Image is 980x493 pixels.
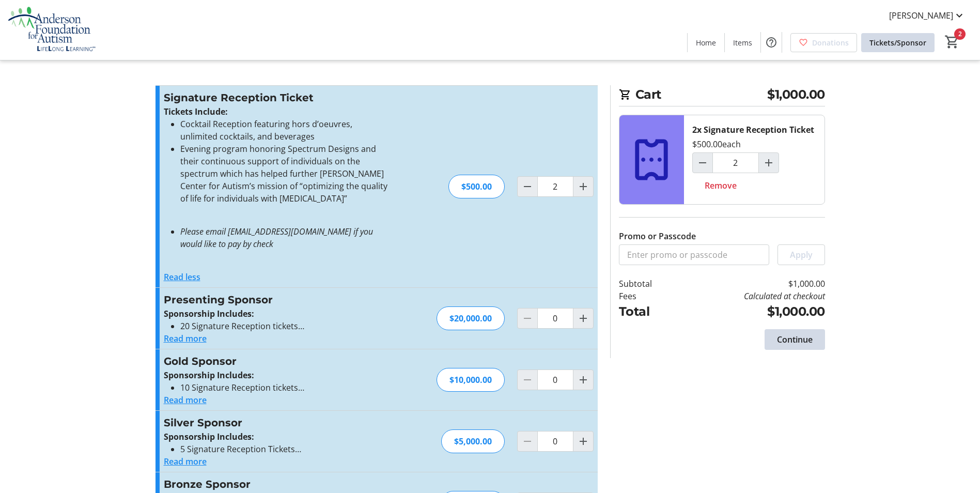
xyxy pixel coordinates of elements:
[164,476,390,492] h3: Bronze Sponsor
[692,124,814,136] div: 2x Signature Reception Ticket
[767,85,825,104] span: $1,000.00
[573,432,593,451] button: Increment by one
[573,370,593,390] button: Increment by one
[537,176,573,197] input: Signature Reception Ticket Quantity
[678,302,825,321] td: $1,000.00
[164,455,207,468] button: Read more
[537,369,573,390] input: Gold Sponsor Quantity
[812,37,849,48] span: Donations
[861,33,935,52] a: Tickets/Sponsor
[619,302,679,321] td: Total
[180,381,390,394] li: 10 Signature Reception tickets
[180,143,390,205] li: Evening program honoring Spectrum Designs and their continuous support of individuals on the spec...
[164,353,390,369] h3: Gold Sponsor
[619,85,825,106] h2: Cart
[619,230,696,242] label: Promo or Passcode
[164,431,254,442] strong: Sponsorship Includes:
[164,394,207,406] button: Read more
[943,33,961,51] button: Cart
[180,118,390,143] li: Cocktail Reception featuring hors d’oeuvres, unlimited cocktails, and beverages
[164,90,390,105] h3: Signature Reception Ticket
[437,368,505,392] div: $10,000.00
[705,179,737,192] span: Remove
[441,429,505,453] div: $5,000.00
[164,369,254,381] strong: Sponsorship Includes:
[693,153,712,173] button: Decrement by one
[164,271,200,283] button: Read less
[692,175,749,196] button: Remove
[725,33,760,52] a: Items
[180,443,390,455] li: 5 Signature Reception Tickets
[164,308,254,319] strong: Sponsorship Includes:
[6,4,98,56] img: Anderson Foundation for Autism 's Logo
[537,308,573,329] input: Presenting Sponsor Quantity
[180,320,390,332] li: 20 Signature Reception tickets
[765,329,825,350] button: Continue
[889,9,953,22] span: [PERSON_NAME]
[733,37,752,48] span: Items
[761,32,782,53] button: Help
[678,290,825,302] td: Calculated at checkout
[790,33,857,52] a: Donations
[692,138,741,150] div: $500.00 each
[448,175,505,198] div: $500.00
[619,278,679,290] td: Subtotal
[696,37,716,48] span: Home
[759,153,779,173] button: Increment by one
[164,106,228,117] strong: Tickets Include:
[881,7,974,24] button: [PERSON_NAME]
[573,309,593,328] button: Increment by one
[573,177,593,196] button: Increment by one
[678,278,825,290] td: $1,000.00
[688,33,724,52] a: Home
[180,226,373,250] em: Please email [EMAIL_ADDRESS][DOMAIN_NAME] if you would like to pay by check
[518,177,537,196] button: Decrement by one
[164,292,390,307] h3: Presenting Sponsor
[777,333,813,346] span: Continue
[164,415,390,430] h3: Silver Sponsor
[869,37,926,48] span: Tickets/Sponsor
[712,152,759,173] input: Signature Reception Ticket Quantity
[619,290,679,302] td: Fees
[619,244,769,265] input: Enter promo or passcode
[164,332,207,345] button: Read more
[537,431,573,452] input: Silver Sponsor Quantity
[777,244,825,265] button: Apply
[790,249,813,261] span: Apply
[437,306,505,330] div: $20,000.00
